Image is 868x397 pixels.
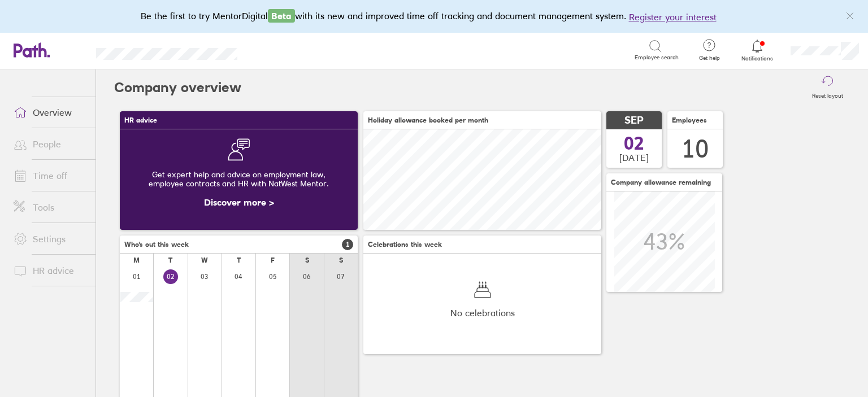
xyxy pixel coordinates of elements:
a: Tools [5,196,96,219]
a: Notifications [739,38,776,62]
span: Celebrations this week [368,241,442,248]
div: Get expert help and advice on employment law, employee contracts and HR with NatWest Mentor. [129,161,349,197]
a: HR advice [5,259,96,282]
a: Discover more > [204,197,274,208]
span: SEP [624,115,644,126]
a: Time off [5,164,96,187]
div: T [168,256,172,264]
div: Search [268,45,297,55]
span: Beta [268,9,295,23]
span: Holiday allowance booked per month [368,116,488,124]
span: Get help [691,55,728,62]
button: Reset layout [805,69,850,106]
button: Register your interest [629,10,717,24]
span: Employee search [635,54,679,61]
a: People [5,133,96,155]
span: 1 [342,239,353,250]
span: Notifications [739,55,776,62]
span: [DATE] [619,152,649,163]
a: Settings [5,228,96,250]
label: Reset layout [805,89,850,99]
div: T [237,256,241,264]
div: S [305,256,309,264]
div: Be the first to try MentorDigital with its new and improved time off tracking and document manage... [141,9,728,24]
div: S [339,256,343,264]
div: 10 [682,134,709,163]
span: Employees [672,116,707,124]
div: F [271,256,275,264]
div: M [133,256,140,264]
span: Company allowance remaining [611,178,711,186]
span: No celebrations [450,308,515,318]
span: Who's out this week [124,241,189,248]
div: W [201,256,208,264]
span: 02 [624,134,644,152]
h2: Company overview [114,69,241,106]
a: Overview [5,101,96,124]
span: HR advice [124,116,157,124]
